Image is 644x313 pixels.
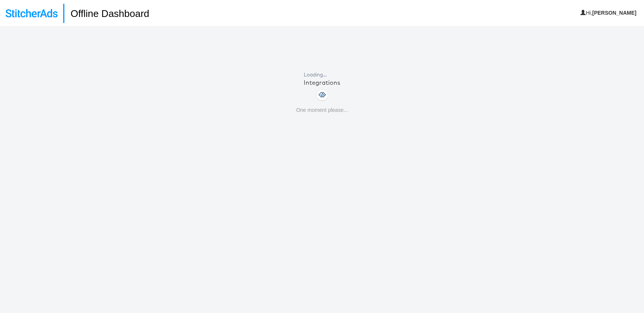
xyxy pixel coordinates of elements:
p: One moment please... [296,107,348,114]
b: [PERSON_NAME] [592,10,636,16]
div: Loading... [304,71,340,78]
img: StitcherAds [6,9,58,17]
div: Integrations [304,78,340,87]
h1: Offline Dashboard [63,4,149,23]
